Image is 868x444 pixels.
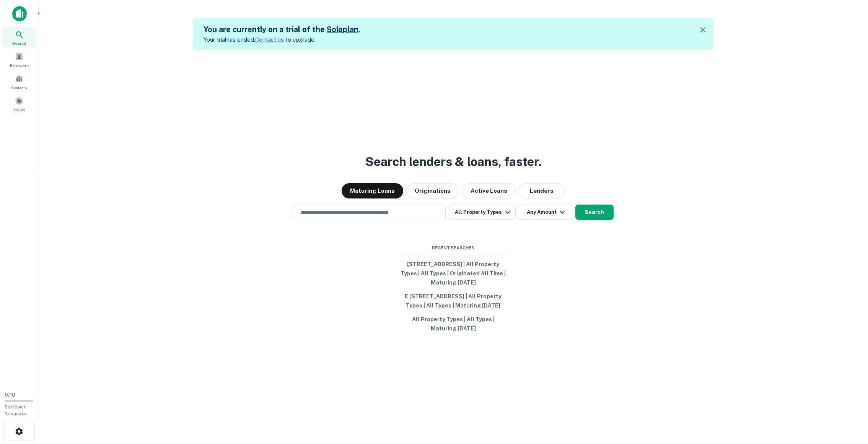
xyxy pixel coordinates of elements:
a: Contact us [255,36,284,43]
span: Contacts [11,85,27,91]
a: Borrowers [2,49,36,70]
h5: You are currently on a trial of the . [204,24,360,35]
button: Originations [406,183,459,198]
a: Saved [2,94,36,114]
img: capitalize-icon.png [12,6,27,21]
button: [STREET_ADDRESS] | All Property Types | All Types | Originated All Time | Maturing [DATE] [396,257,511,289]
button: E [STREET_ADDRESS] | All Property Types | All Types | Maturing [DATE] [396,289,511,312]
h3: Search lenders & loans, faster. [365,153,541,171]
a: Search [2,27,36,48]
button: Lenders [519,183,565,198]
span: Borrowers [10,62,28,68]
button: Active Loans [462,183,516,198]
button: All Property Types | All Types | Maturing [DATE] [396,312,511,335]
button: All Property Types [449,205,515,220]
a: Soloplan [327,25,358,34]
span: Search [12,40,26,46]
iframe: Chat Widget [830,383,868,420]
span: Saved [14,107,25,113]
span: Recent Searches [396,245,511,251]
button: Maturing Loans [342,183,403,198]
button: Any Amount [519,205,572,220]
button: Search [575,205,614,220]
span: 0 / 10 [5,392,15,398]
span: Borrower Requests [5,404,26,416]
p: Your trial has ended. to upgrade. [204,35,360,44]
a: Contacts [2,72,36,92]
